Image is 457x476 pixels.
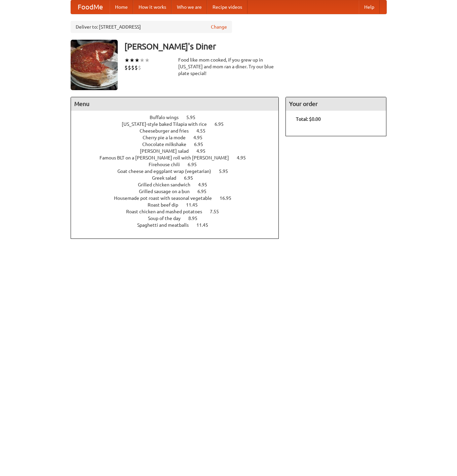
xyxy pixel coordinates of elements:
[71,40,118,90] img: angular.jpg
[149,162,209,167] a: Firehouse chili 6.95
[219,169,235,174] span: 5.95
[286,97,386,111] h4: Your order
[186,115,202,120] span: 5.95
[196,128,212,134] span: 4.55
[152,175,183,181] span: Greek salad
[143,135,215,140] a: Cherry pie a la mode 4.95
[198,182,214,187] span: 4.95
[140,128,218,134] a: Cheeseburger and fries 4.55
[210,209,226,214] span: 7.55
[359,0,380,14] a: Help
[133,0,172,14] a: How it works
[148,216,187,221] span: Soup of the day
[149,162,187,167] span: Firehouse chili
[122,121,236,127] a: [US_STATE]-style baked Tilapia with rice 6.95
[124,40,387,53] h3: [PERSON_NAME]'s Diner
[148,202,210,208] a: Roast beef dip 11.45
[135,57,140,64] li: ★
[140,57,145,64] li: ★
[114,195,244,201] a: Housemade pot roast with seasonal vegetable 16.95
[178,57,279,77] div: Food like mom cooked, if you grew up in [US_STATE] and mom ran a diner. Try our blue plate special!
[148,216,210,221] a: Soup of the day 8.95
[194,142,210,147] span: 6.95
[140,148,195,154] span: [PERSON_NAME] salad
[140,148,218,154] a: [PERSON_NAME] salad 4.95
[100,155,236,160] span: Famous BLT on a [PERSON_NAME] roll with [PERSON_NAME]
[137,222,221,228] a: Spaghetti and meatballs 11.45
[211,24,227,30] a: Change
[139,189,219,194] a: Grilled sausage on a bun 6.95
[117,169,240,174] a: Goat cheese and eggplant wrap (vegetarian) 5.95
[131,64,135,71] li: $
[139,189,196,194] span: Grilled sausage on a bun
[126,209,231,214] a: Roast chicken and mashed potatoes 7.55
[117,169,218,174] span: Goat cheese and eggplant wrap (vegetarian)
[140,128,195,134] span: Cheeseburger and fries
[145,57,150,64] li: ★
[220,195,238,201] span: 16.95
[188,216,204,221] span: 8.95
[150,115,208,120] a: Buffalo wings 5.95
[124,64,128,71] li: $
[197,189,213,194] span: 6.95
[237,155,253,160] span: 4.95
[126,209,209,214] span: Roast chicken and mashed potatoes
[196,148,212,154] span: 4.95
[128,64,131,71] li: $
[137,222,195,228] span: Spaghetti and meatballs
[142,142,216,147] a: Chocolate milkshake 6.95
[129,57,135,64] li: ★
[135,64,138,71] li: $
[71,0,110,14] a: FoodMe
[152,175,205,181] a: Greek salad 6.95
[207,0,247,14] a: Recipe videos
[188,162,203,167] span: 6.95
[184,175,200,181] span: 6.95
[71,97,279,111] h4: Menu
[150,115,185,120] span: Buffalo wings
[110,0,133,14] a: Home
[215,121,230,127] span: 6.95
[296,116,321,122] b: Total: $0.00
[142,142,193,147] span: Chocolate milkshake
[138,182,220,187] a: Grilled chicken sandwich 4.95
[172,0,207,14] a: Who we are
[196,222,215,228] span: 11.45
[193,135,209,140] span: 4.95
[114,195,219,201] span: Housemade pot roast with seasonal vegetable
[186,202,204,208] span: 11.45
[100,155,258,160] a: Famous BLT on a [PERSON_NAME] roll with [PERSON_NAME] 4.95
[148,202,185,208] span: Roast beef dip
[124,57,129,64] li: ★
[138,182,197,187] span: Grilled chicken sandwich
[122,121,214,127] span: [US_STATE]-style baked Tilapia with rice
[138,64,141,71] li: $
[143,135,192,140] span: Cherry pie a la mode
[71,21,232,33] div: Deliver to: [STREET_ADDRESS]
